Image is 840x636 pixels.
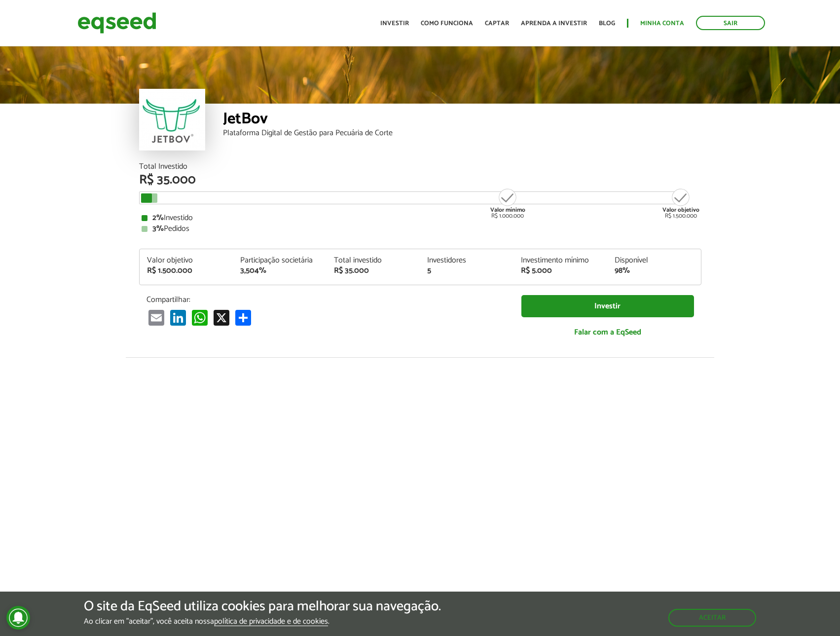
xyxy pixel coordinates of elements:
div: Disponível [615,257,694,264]
div: Pedidos [142,225,699,233]
div: Participação societária [240,257,319,264]
div: 98% [615,267,694,275]
a: Sair [696,16,765,30]
a: Aprenda a investir [521,20,587,27]
div: R$ 35.000 [139,174,701,187]
div: R$ 1.500.000 [147,267,226,275]
a: X [212,309,231,326]
a: Investir [521,295,694,317]
a: Compartilhar [233,309,253,326]
strong: 2% [152,211,164,224]
a: Como funciona [421,20,473,27]
a: Blog [599,20,615,27]
a: Captar [485,20,509,27]
div: R$ 1.000.000 [489,187,526,219]
div: JetBov [223,111,701,129]
img: EqSeed [77,10,156,36]
a: Investir [380,20,409,27]
div: Investido [142,214,699,222]
div: R$ 1.500.000 [662,187,699,219]
p: Ao clicar em "aceitar", você aceita nossa . [84,617,441,626]
p: Compartilhar: [146,295,507,304]
strong: Valor objetivo [662,205,699,215]
div: 5 [427,267,506,275]
button: Aceitar [668,609,756,627]
div: 3,504% [240,267,319,275]
strong: Valor mínimo [490,205,525,215]
a: Falar com a EqSeed [521,322,694,342]
div: R$ 35.000 [334,267,413,275]
a: Minha conta [640,20,684,27]
a: LinkedIn [168,309,188,326]
div: R$ 5.000 [521,267,600,275]
div: Total investido [334,257,413,264]
a: WhatsApp [190,309,210,326]
div: Valor objetivo [147,257,226,264]
div: Investidores [427,257,506,264]
strong: 3% [152,222,164,235]
h5: O site da EqSeed utiliza cookies para melhorar sua navegação. [84,599,441,614]
a: Email [146,309,166,326]
div: Plataforma Digital de Gestão para Pecuária de Corte [223,129,701,137]
div: Total Investido [139,163,701,171]
div: Investimento mínimo [521,257,600,264]
a: política de privacidade e de cookies [214,618,328,626]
